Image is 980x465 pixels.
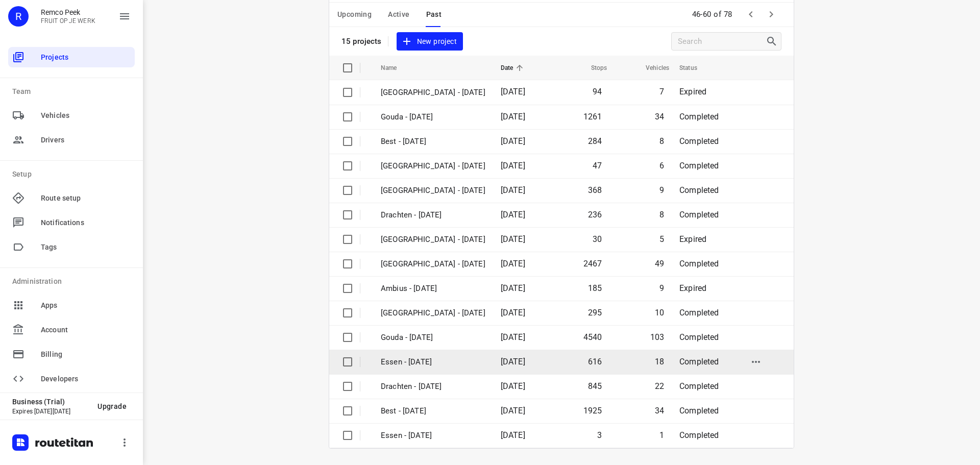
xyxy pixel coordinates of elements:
span: [DATE] [501,259,525,268]
span: Past [426,8,442,21]
span: 34 [655,112,664,121]
span: Completed [679,136,719,146]
span: Completed [679,406,719,415]
span: Completed [679,259,719,268]
span: 845 [588,381,602,391]
div: Tags [8,237,135,257]
span: 22 [655,381,664,391]
span: Billing [41,349,131,360]
span: 6 [659,161,664,170]
p: Gemeente Rotterdam - Monday [381,234,485,246]
span: Completed [679,161,719,170]
p: Gouda - Tuesday [381,111,485,123]
span: Upgrade [97,402,127,410]
p: Antwerpen - Tuesday [381,160,485,172]
span: Completed [679,332,719,342]
span: [DATE] [501,161,525,170]
span: Vehicles [41,110,131,121]
p: Gemeente Rotterdam - Tuesday [381,87,485,99]
span: [DATE] [501,406,525,415]
p: [GEOGRAPHIC_DATA] - [DATE] [381,307,485,319]
span: 3 [597,430,602,440]
span: 9 [659,185,664,195]
div: Vehicles [8,105,135,126]
div: Notifications [8,212,135,233]
p: FRUIT OP JE WERK [41,17,95,25]
span: 284 [588,136,602,146]
span: 1 [659,430,664,440]
p: Best - [DATE] [381,405,485,417]
span: 8 [659,136,664,146]
span: [DATE] [501,136,525,146]
p: [GEOGRAPHIC_DATA] - [DATE] [381,185,485,197]
span: [DATE] [501,283,525,293]
span: 4540 [583,332,602,342]
div: Route setup [8,188,135,208]
span: [DATE] [501,357,525,366]
span: Expired [679,234,706,244]
span: 46-60 of 78 [688,4,737,26]
span: Name [381,62,410,74]
p: Gouda - [DATE] [381,332,485,344]
p: Essen - Friday [381,430,485,442]
span: Completed [679,357,719,366]
span: 9 [659,283,664,293]
span: Completed [679,308,719,317]
span: Completed [679,210,719,219]
span: [DATE] [501,308,525,317]
span: 34 [655,406,664,415]
button: Upgrade [89,397,135,415]
span: 1925 [583,406,602,415]
span: Apps [41,300,131,311]
span: Stops [578,62,607,74]
span: Previous Page [741,4,761,25]
span: 5 [659,234,664,244]
span: 49 [655,259,664,268]
span: 236 [588,210,602,219]
span: 18 [655,357,664,366]
div: R [8,6,29,27]
span: Expired [679,87,706,96]
span: 616 [588,357,602,366]
div: Projects [8,47,135,67]
span: 185 [588,283,602,293]
p: Administration [12,276,135,287]
span: Account [41,325,131,335]
span: Route setup [41,193,131,204]
span: 30 [593,234,602,244]
div: Billing [8,344,135,364]
span: New project [403,35,457,48]
p: Expires [DATE][DATE] [12,408,89,415]
span: Expired [679,283,706,293]
span: [DATE] [501,430,525,440]
span: Tags [41,242,131,253]
p: Setup [12,169,135,180]
span: [DATE] [501,87,525,96]
p: Best - Tuesday [381,136,485,148]
span: 47 [593,161,602,170]
p: Zwolle - Monday [381,258,485,270]
p: Drachten - [DATE] [381,381,485,393]
span: Notifications [41,217,131,228]
input: Search projects [678,34,766,50]
p: Ambius - Monday [381,283,485,295]
span: [DATE] [501,112,525,121]
span: Completed [679,430,719,440]
span: [DATE] [501,381,525,391]
span: 103 [650,332,665,342]
button: New project [397,32,463,51]
span: [DATE] [501,234,525,244]
p: Business (Trial) [12,398,89,406]
span: 368 [588,185,602,195]
div: Search [766,35,781,47]
span: Vehicles [632,62,669,74]
div: Developers [8,369,135,389]
span: Completed [679,112,719,121]
div: Apps [8,295,135,315]
p: 15 projects [341,37,382,46]
p: Drachten - Tuesday [381,209,485,221]
span: [DATE] [501,210,525,219]
span: [DATE] [501,332,525,342]
span: Date [501,62,527,74]
span: Upcoming [337,8,372,21]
